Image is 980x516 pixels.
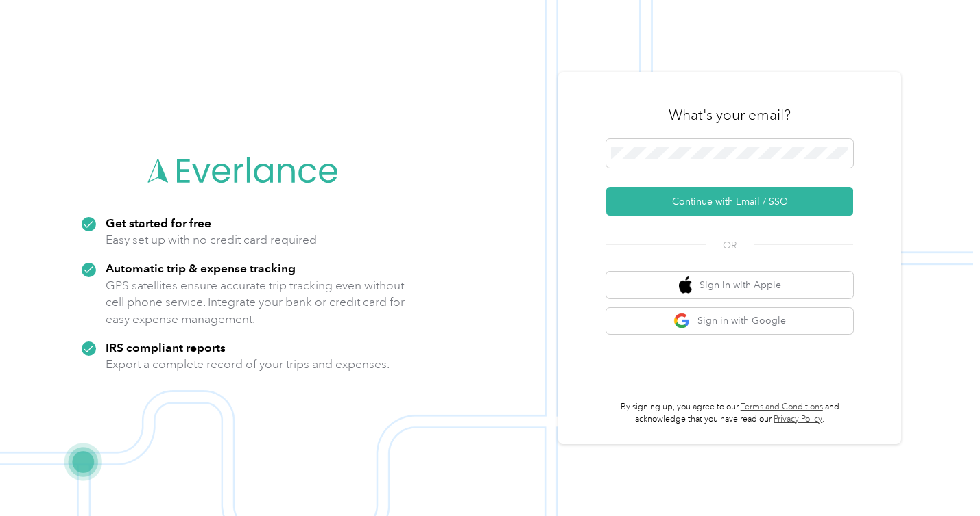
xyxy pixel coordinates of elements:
span: OR [706,238,754,253]
h3: What's your email? [669,105,791,125]
button: apple logoSign in with Apple [606,272,853,298]
button: google logoSign in with Google [606,308,853,335]
iframe: Everlance-gr Chat Button Frame [903,439,980,516]
p: By signing up, you agree to our and acknowledge that you have read our . [606,401,853,425]
p: Easy set up with no credit card required [106,231,317,248]
p: GPS satellites ensure accurate trip tracking even without cell phone service. Integrate your bank... [106,277,405,328]
strong: Automatic trip & expense tracking [106,261,296,275]
p: Export a complete record of your trips and expenses. [106,356,390,373]
img: apple logo [679,276,693,294]
a: Terms and Conditions [741,402,823,412]
img: google logo [673,313,691,330]
strong: IRS compliant reports [106,340,226,354]
strong: Get started for free [106,216,211,230]
a: Privacy Policy [774,414,822,424]
button: Continue with Email / SSO [606,187,853,216]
